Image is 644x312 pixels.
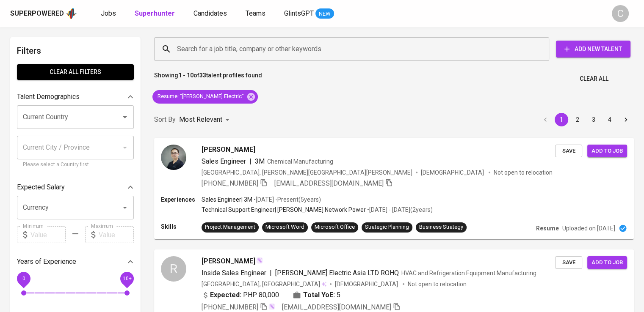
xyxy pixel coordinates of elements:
[612,5,629,22] div: C
[246,8,267,19] a: Teams
[152,90,258,104] div: Resume: "[PERSON_NAME] Electric"
[202,256,255,266] span: [PERSON_NAME]
[202,290,279,300] div: PHP 80,000
[202,157,246,165] span: Sales Engineer
[275,269,399,277] span: [PERSON_NAME] Electric Asia LTD ROHQ
[556,41,630,57] button: Add New Talent
[315,10,334,18] span: NEW
[161,256,186,282] div: R
[335,280,399,288] span: [DEMOGRAPHIC_DATA]
[419,223,463,231] div: Business Strategy
[17,182,65,192] p: Expected Salary
[494,168,553,177] p: Not open to relocation
[161,222,202,231] p: Skills
[268,303,275,310] img: magic_wand.svg
[315,223,355,231] div: Microsoft Office
[23,161,128,169] p: Please select a Country first
[179,115,222,125] p: Most Relevant
[17,179,134,196] div: Expected Salary
[255,157,265,165] span: 3M
[202,179,258,187] span: [PHONE_NUMBER]
[154,115,176,125] p: Sort By
[571,113,584,126] button: Go to page 2
[587,113,600,126] button: Go to page 3
[101,8,118,19] a: Jobs
[210,290,241,300] b: Expected:
[559,146,578,156] span: Save
[587,145,627,158] button: Add to job
[99,226,134,243] input: Value
[17,257,76,267] p: Years of Experience
[119,111,131,123] button: Open
[161,145,186,170] img: b197356c2c27614644bfb1c705d20157.jpeg
[536,224,559,233] p: Resume
[274,179,384,187] span: [EMAIL_ADDRESS][DOMAIN_NAME]
[202,145,255,155] span: [PERSON_NAME]
[284,9,314,17] span: GlintsGPT
[154,138,634,239] a: [PERSON_NAME]Sales Engineer|3MChemical Manufacturing[GEOGRAPHIC_DATA], [PERSON_NAME][GEOGRAPHIC_D...
[252,195,321,204] p: • [DATE] - Present ( 5 years )
[199,72,206,79] b: 33
[202,205,366,214] p: Technical Support Engineer | [PERSON_NAME] Network Power
[24,67,127,77] span: Clear All filters
[17,92,80,102] p: Talent Demographics
[135,9,175,17] b: Superhunter
[119,202,131,213] button: Open
[202,303,258,311] span: [PHONE_NUMBER]
[365,223,409,231] div: Strategic Planning
[408,280,467,288] p: Not open to relocation
[22,276,25,282] span: 0
[580,74,608,84] span: Clear All
[267,158,333,165] span: Chemical Manufacturing
[17,253,134,270] div: Years of Experience
[401,270,536,276] span: HVAC and Refrigeration Equipment Manufacturing
[576,71,612,87] button: Clear All
[178,72,193,79] b: 1 - 10
[205,223,255,231] div: Project Management
[282,303,391,311] span: [EMAIL_ADDRESS][DOMAIN_NAME]
[246,9,265,17] span: Teams
[10,9,64,19] div: Superpowered
[265,223,304,231] div: Microsoft Word
[202,168,412,177] div: [GEOGRAPHIC_DATA], [PERSON_NAME][GEOGRAPHIC_DATA][PERSON_NAME]
[179,112,232,128] div: Most Relevant
[563,44,624,55] span: Add New Talent
[10,7,77,20] a: Superpoweredapp logo
[284,8,334,19] a: GlintsGPT NEW
[161,195,202,204] p: Experiences
[202,195,252,204] p: Sales Engineer | 3M
[555,256,582,269] button: Save
[152,93,249,101] span: Resume : "[PERSON_NAME] Electric"
[559,258,578,268] span: Save
[603,113,616,126] button: Go to page 4
[193,9,227,17] span: Candidates
[17,64,134,80] button: Clear All filters
[591,258,623,268] span: Add to job
[619,113,633,126] button: Go to next page
[66,7,77,20] img: app logo
[202,269,266,277] span: Inside Sales Engineer
[587,256,627,269] button: Add to job
[122,276,131,282] span: 10+
[591,146,623,156] span: Add to job
[193,8,229,19] a: Candidates
[270,268,272,278] span: |
[555,113,568,126] button: page 1
[555,145,582,158] button: Save
[249,156,252,167] span: |
[135,8,177,19] a: Superhunter
[17,88,134,105] div: Talent Demographics
[101,9,116,17] span: Jobs
[303,290,335,300] b: Total YoE:
[537,113,634,126] nav: pagination navigation
[256,257,263,264] img: magic_wand.svg
[30,226,66,243] input: Value
[154,71,262,87] p: Showing of talent profiles found
[366,205,433,214] p: • [DATE] - [DATE] ( 2 years )
[562,224,615,233] p: Uploaded on [DATE]
[421,168,485,177] span: [DEMOGRAPHIC_DATA]
[17,44,134,57] h6: Filters
[337,290,340,300] span: 5
[202,280,326,288] div: [GEOGRAPHIC_DATA], [GEOGRAPHIC_DATA]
